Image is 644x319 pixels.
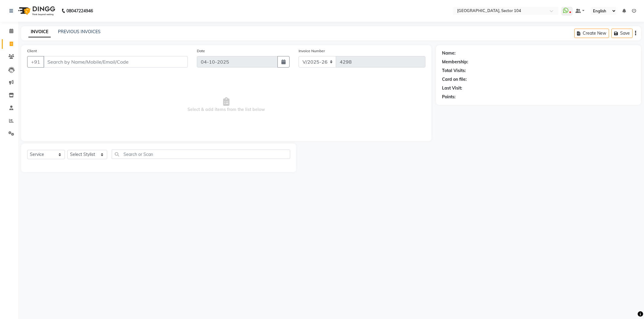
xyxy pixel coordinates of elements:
input: Search by Name/Mobile/Email/Code [43,56,188,68]
span: Select & add items from the list below [27,75,425,135]
div: Membership: [442,59,468,65]
a: INVOICE [28,27,51,37]
div: Card on file: [442,76,467,83]
button: Create New [574,29,609,38]
div: Points: [442,94,456,100]
button: +91 [27,56,44,68]
input: Search or Scan [112,150,290,159]
div: Total Visits: [442,68,466,74]
label: Invoice Number [299,48,325,54]
button: Save [611,29,633,38]
b: 08047224946 [66,2,93,19]
label: Date [197,48,205,54]
label: Client [27,48,37,54]
div: Last Visit: [442,85,462,91]
img: logo [15,2,57,19]
div: Name: [442,50,456,56]
a: PREVIOUS INVOICES [58,29,101,34]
